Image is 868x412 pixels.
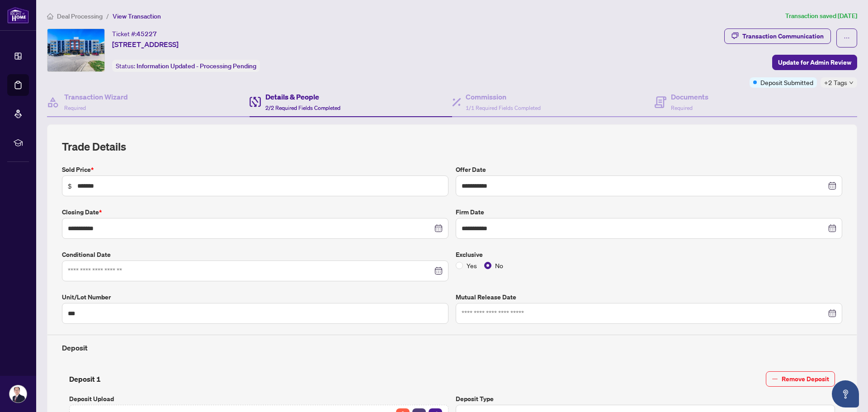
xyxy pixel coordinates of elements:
[62,250,448,260] label: Conditional Date
[47,13,53,19] span: home
[491,260,507,270] span: No
[69,394,448,404] label: Deposit Upload
[112,39,179,50] span: [STREET_ADDRESS]
[57,12,103,20] span: Deal Processing
[62,292,448,302] label: Unit/Lot Number
[68,181,72,191] span: $
[69,374,101,384] h4: Deposit 1
[62,207,448,217] label: Closing Date
[772,376,778,382] span: minus
[137,62,256,70] span: Information Updated - Processing Pending
[785,11,857,21] article: Transaction saved [DATE]
[466,104,541,111] span: 1/1 Required Fields Completed
[9,385,27,403] img: Profile Icon
[466,91,541,102] h4: Commission
[724,28,831,44] button: Transaction Communication
[844,35,850,41] span: ellipsis
[456,250,842,260] label: Exclusive
[64,104,86,111] span: Required
[832,380,859,407] button: Open asap
[463,260,481,270] span: Yes
[782,372,829,386] span: Remove Deposit
[760,77,813,87] span: Deposit Submitted
[456,207,842,217] label: Firm Date
[772,55,857,70] button: Update for Admin Review
[265,104,340,111] span: 2/2 Required Fields Completed
[456,165,842,175] label: Offer Date
[112,28,157,39] div: Ticket #:
[137,30,157,38] span: 45227
[112,60,260,72] div: Status:
[113,12,161,20] span: View Transaction
[7,7,29,24] img: logo
[265,91,340,102] h4: Details & People
[671,104,693,111] span: Required
[47,29,104,71] img: IMG-40745880_1.jpg
[671,91,708,102] h4: Documents
[824,77,847,88] span: +2 Tags
[456,394,835,404] label: Deposit Type
[62,165,448,175] label: Sold Price
[742,29,824,43] div: Transaction Communication
[64,91,128,102] h4: Transaction Wizard
[456,292,842,302] label: Mutual Release Date
[62,342,842,353] h4: Deposit
[106,11,109,21] li: /
[849,81,854,85] span: down
[62,139,842,154] h2: Trade Details
[778,55,851,70] span: Update for Admin Review
[766,371,835,387] button: Remove Deposit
